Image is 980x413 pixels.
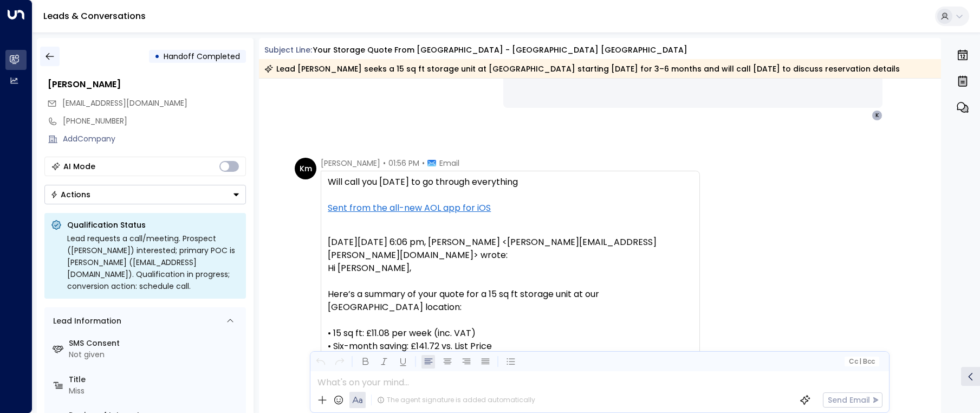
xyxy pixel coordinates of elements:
div: AI Mode [63,161,95,172]
p: [DATE][DATE] 6:06 pm, [PERSON_NAME] <[PERSON_NAME][EMAIL_ADDRESS][PERSON_NAME][DOMAIN_NAME]> wrote: [328,228,693,262]
span: [EMAIL_ADDRESS][DOMAIN_NAME] [62,98,187,108]
div: AddCompany [63,133,246,145]
div: The agent signature is added automatically [377,395,535,405]
div: Not given [69,349,242,360]
div: Actions [50,190,90,199]
div: Lead Information [49,315,121,327]
span: Handoff Completed [164,51,240,62]
div: Lead requests a call/meeting. Prospect ([PERSON_NAME]) interested; primary POC is [PERSON_NAME] (... [67,233,239,292]
span: Subject Line: [264,44,312,55]
div: [PERSON_NAME] [48,78,246,91]
span: • [422,158,425,169]
div: [PHONE_NUMBER] [63,115,246,127]
span: [PERSON_NAME] [321,158,380,169]
span: k.morris8118@aol.com [62,98,187,109]
a: Sent from the all-new AOL app for iOS [328,202,491,215]
button: Cc|Bcc [845,357,879,367]
label: SMS Consent [69,338,242,349]
div: • [154,47,160,66]
p: Qualification Status [67,220,239,230]
span: 01:56 PM [388,158,419,169]
div: Miss [69,385,242,397]
div: Km [295,158,316,179]
span: | [859,358,861,365]
button: Actions [44,185,246,204]
a: Leads & Conversations [43,10,146,22]
div: K [872,110,882,121]
span: Email [439,158,459,169]
label: Title [69,374,242,385]
span: • [383,158,386,169]
div: Your storage quote from [GEOGRAPHIC_DATA] - [GEOGRAPHIC_DATA] [GEOGRAPHIC_DATA] [313,44,687,56]
div: Lead [PERSON_NAME] seeks a 15 sq ft storage unit at [GEOGRAPHIC_DATA] starting [DATE] for 3–6 mon... [264,63,900,74]
span: Cc Bcc [849,358,875,365]
div: Button group with a nested menu [44,185,246,204]
button: Undo [314,355,327,369]
button: Redo [333,355,346,369]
